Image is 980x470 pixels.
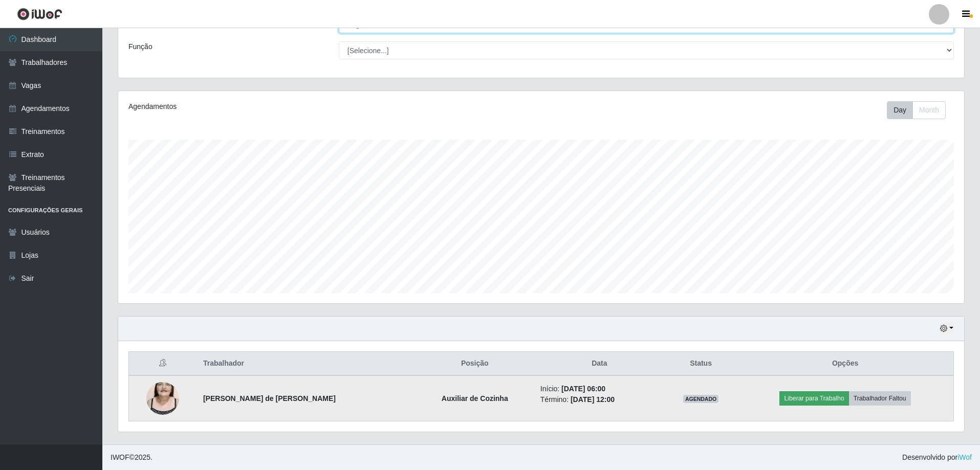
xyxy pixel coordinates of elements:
[912,101,946,119] button: Month
[203,394,336,402] strong: [PERSON_NAME] de [PERSON_NAME]
[128,101,464,112] div: Agendamentos
[17,8,62,20] img: CoreUI Logo
[534,352,665,376] th: Data
[128,41,153,52] label: Função
[197,352,416,376] th: Trabalhador
[665,352,737,376] th: Status
[571,395,615,404] time: [DATE] 12:00
[887,101,954,119] div: Toolbar with button groups
[779,391,848,406] button: Liberar para Trabalho
[146,369,179,428] img: 1745854264697.jpeg
[683,395,719,403] span: AGENDADO
[849,391,911,406] button: Trabalhador Faltou
[111,452,153,463] span: © 2025 .
[887,101,946,119] div: First group
[561,385,605,393] time: [DATE] 06:00
[416,352,534,376] th: Posição
[442,394,508,402] strong: Auxiliar de Cozinha
[111,453,129,461] span: IWOF
[957,453,972,461] a: iWof
[540,384,659,394] li: Início:
[737,352,953,376] th: Opções
[887,101,913,119] button: Day
[902,452,972,463] span: Desenvolvido por
[540,394,659,405] li: Término:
